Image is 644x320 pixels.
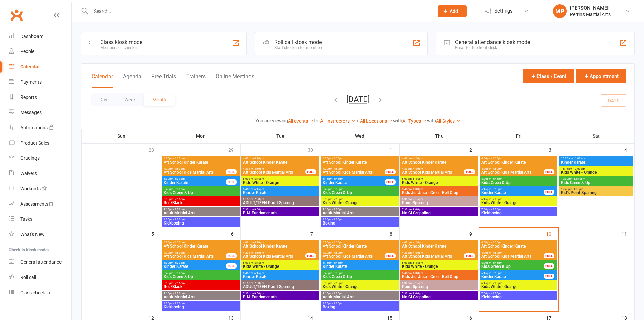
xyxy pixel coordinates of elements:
[481,201,556,205] span: Kids White - Orange
[163,292,238,295] span: 7:15pm
[20,125,48,130] div: Automations
[20,186,41,191] div: Workouts
[9,212,71,227] a: Tasks
[412,241,423,244] span: - 4:20pm
[332,218,343,221] span: - 9:00pm
[151,228,161,239] div: 5
[173,261,185,264] span: - 5:30pm
[173,177,185,180] span: - 5:30pm
[310,228,320,239] div: 7
[332,282,343,285] span: - 7:15pm
[163,221,238,225] span: Kickboxing
[544,169,554,174] div: FULL
[481,264,544,269] span: Kids Green & Up
[163,264,226,269] span: Kinder Karate
[560,177,632,180] span: 12:00pm
[402,198,477,201] span: 6:30pm
[243,292,318,295] span: 7:30pm
[402,211,477,215] span: No Gi Grappling
[322,188,397,191] span: 5:45pm
[20,201,54,207] div: Assessments
[20,155,40,161] div: Gradings
[253,198,264,201] span: - 7:00pm
[385,169,396,174] div: FULL
[412,261,423,264] span: - 5:45pm
[226,253,237,258] div: FULL
[622,228,634,239] div: 11
[481,160,556,164] span: Aft School Kinder Karate
[320,129,400,143] th: Wed
[163,180,226,185] span: Kinder Karate
[356,118,360,123] strong: at
[481,167,544,170] span: 4:20pm
[163,241,238,244] span: 4:00pm
[560,167,632,170] span: 11:15am
[481,251,544,254] span: 4:20pm
[402,180,477,185] span: Kids White - Orange
[322,191,397,195] span: Kids Green & Up
[253,272,264,275] span: - 6:15pm
[491,241,502,244] span: - 4:20pm
[144,93,175,106] button: Month
[163,261,226,264] span: 5:00pm
[491,282,502,285] span: - 7:00pm
[243,177,318,180] span: 5:00pm
[173,167,185,170] span: - 4:50pm
[402,244,477,248] span: Aft School Kinder Karate
[163,275,238,279] span: Kids Green & Up
[481,211,556,215] span: Kickboxing
[332,261,343,264] span: - 5:45pm
[322,241,397,244] span: 4:00pm
[20,34,44,39] div: Dashboard
[173,251,185,254] span: - 4:50pm
[390,228,399,239] div: 8
[163,218,238,221] span: 8:00pm
[20,259,62,265] div: General attendance
[243,251,306,254] span: 4:20pm
[9,151,71,166] a: Gradings
[491,167,502,170] span: - 4:50pm
[243,241,318,244] span: 4:00pm
[173,282,185,285] span: - 7:15pm
[322,261,397,264] span: 5:15pm
[322,244,397,248] span: Aft School Kinder Karate
[332,188,343,191] span: - 6:30pm
[116,93,144,106] button: Week
[560,191,632,195] span: Kid's Point Sparring
[243,244,318,248] span: Aft School Kinder Karate
[400,129,479,143] th: Thu
[20,232,45,237] div: What's New
[243,261,318,264] span: 5:00pm
[163,157,238,160] span: 4:00pm
[20,216,32,222] div: Tasks
[163,282,238,285] span: 6:30pm
[173,272,185,275] span: - 6:30pm
[450,8,458,14] span: Add
[322,254,385,258] span: Aft School KIds Martial Arts
[163,160,238,164] span: Aft School Kinder Karate
[412,208,423,211] span: - 9:00pm
[523,69,574,83] button: Class / Event
[322,275,397,279] span: Kids Green & Up
[173,188,185,191] span: - 6:30pm
[481,188,544,191] span: 5:45pm
[9,255,71,270] a: General attendance kiosk mode
[89,6,429,16] input: Search...
[163,201,238,205] span: Red/Black
[161,129,241,143] th: Mon
[576,69,626,83] button: Appointment
[549,144,558,155] div: 3
[9,74,71,90] a: Payments
[572,177,585,180] span: - 12:45pm
[163,251,226,254] span: 4:20pm
[402,292,477,295] span: 7:30pm
[253,241,264,244] span: - 4:20pm
[163,285,238,289] span: Red/Black
[243,272,318,275] span: 5:45pm
[412,292,423,295] span: - 9:00pm
[560,170,632,174] span: Kids White - Orange
[464,253,475,258] div: FULL
[163,177,226,180] span: 5:00pm
[9,29,71,44] a: Dashboard
[322,272,397,275] span: 5:45pm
